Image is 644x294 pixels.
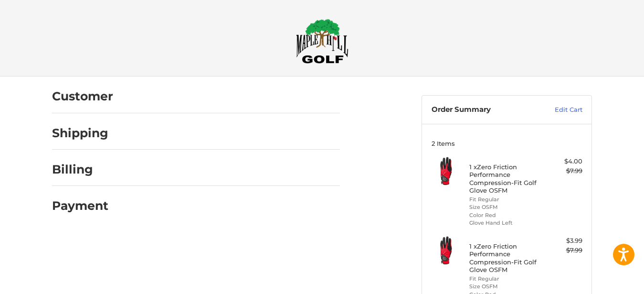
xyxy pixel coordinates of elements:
div: $7.99 [545,166,582,176]
h2: Payment [52,198,108,213]
h3: 2 Items [432,140,582,147]
h4: 1 x Zero Friction Performance Compression-Fit Golf Glove OSFM [469,163,542,194]
h3: Order Summary [432,105,534,115]
h2: Shipping [52,126,108,141]
li: Glove Hand Left [469,219,542,227]
div: $4.00 [545,157,582,166]
li: Fit Regular [469,196,542,204]
li: Color Red [469,211,542,219]
a: Edit Cart [534,105,582,115]
h2: Billing [52,162,108,177]
h2: Customer [52,89,113,104]
img: Maple Hill Golf [296,19,348,64]
li: Size OSFM [469,203,542,211]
